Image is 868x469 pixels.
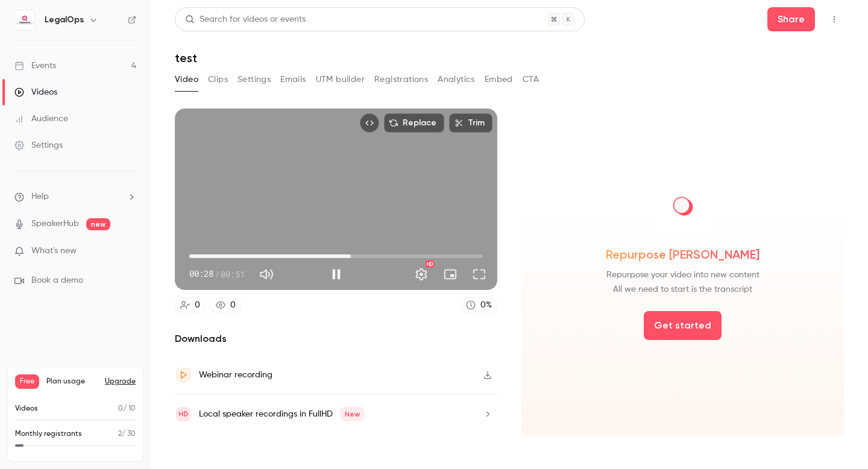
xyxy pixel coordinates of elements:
h6: LegalOps [45,14,84,26]
button: Upgrade [105,377,136,386]
div: HD [426,260,434,268]
div: Local speaker recordings in FullHD [199,407,365,421]
button: Settings [237,70,271,89]
button: Trim [449,113,492,133]
button: Registrations [374,70,428,89]
button: Analytics [438,70,475,89]
button: Replace [384,113,444,133]
span: Plan usage [46,377,98,386]
a: 0% [461,297,497,313]
button: Turn on miniplayer [438,262,462,286]
button: Clips [208,70,228,89]
button: Embed video [360,113,379,133]
button: UTM builder [316,70,365,89]
span: 0 [118,405,123,412]
img: LegalOps [15,10,34,30]
button: Top Bar Actions [825,10,844,29]
button: Share [767,7,815,31]
div: 0 [195,299,200,312]
button: CTA [523,70,539,89]
button: Full screen [467,262,491,286]
a: 0 [175,297,206,313]
span: Book a demo [31,274,83,287]
h1: test [175,51,844,65]
div: Settings [14,139,63,151]
div: Search for videos or events [185,13,306,26]
div: Events [14,60,56,72]
button: Embed [485,70,513,89]
button: Emails [280,70,306,89]
span: Help [31,190,49,203]
h2: Downloads [175,332,497,346]
span: 2 [118,430,122,438]
div: Videos [14,86,57,98]
span: 00:28 [189,268,213,280]
button: Pause [324,262,348,286]
span: 00:51 [221,268,245,280]
div: 00:28 [189,268,245,280]
button: Video [175,70,198,89]
span: / [215,268,219,280]
span: new [86,218,110,230]
div: 0 % [480,299,492,312]
a: 0 [210,297,241,313]
li: help-dropdown-opener [14,190,136,203]
p: Monthly registrants [15,429,82,439]
p: / 30 [118,429,136,439]
div: Audience [14,113,68,125]
p: / 10 [118,403,136,414]
button: Settings [409,262,433,286]
a: SpeakerHub [31,218,79,230]
span: Repurpose your video into new content All we need to start is the transcript [606,268,759,297]
span: Repurpose [PERSON_NAME] [606,246,759,263]
span: Free [15,374,39,389]
p: Videos [15,403,38,414]
div: 0 [230,299,236,312]
span: New [340,407,365,421]
button: Mute [254,262,278,286]
span: What's new [31,245,77,257]
div: Webinar recording [199,368,272,382]
button: Get started [644,311,722,340]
